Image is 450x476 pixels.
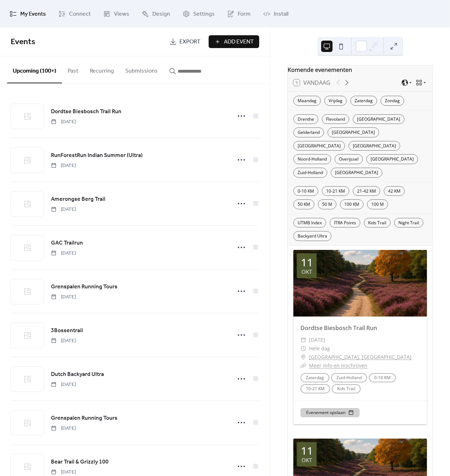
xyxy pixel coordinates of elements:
span: [DATE] [51,206,76,213]
div: [GEOGRAPHIC_DATA] [328,127,379,137]
div: [GEOGRAPHIC_DATA] [353,114,404,124]
span: GAC Trailrun [51,239,83,247]
div: Flevoland [322,114,349,124]
div: Drenthe [293,114,318,124]
a: Bear Trail & Grizzly 100 [51,457,109,467]
span: Design [152,9,170,20]
span: Dordtse Biesbosch Trail Run [51,108,121,116]
a: Dordtse Biesbosch Trail Run [51,107,121,116]
a: 3Bossentrail [51,326,83,335]
a: Install [258,3,294,25]
div: Komende evenementen [288,66,433,74]
div: 11 [301,257,313,268]
div: Night Trail [394,218,423,228]
a: Grenspalen Running Tours [51,414,117,423]
div: Overijssel [335,154,363,164]
span: My Events [20,9,46,20]
button: Submissions [120,56,163,83]
div: 100 M [367,199,388,209]
div: 10-21 KM [322,186,349,196]
button: Past [62,56,84,83]
div: Zaterdag [350,96,377,106]
div: 11 [301,445,313,456]
span: Grenspalen Running Tours [51,414,117,423]
a: Dutch Backyard Ultra [51,370,104,379]
div: 0-10 KM [293,186,318,196]
div: ​ [300,353,306,361]
button: Add Event [209,35,259,48]
span: [DATE] [51,162,76,169]
div: Gelderland [293,127,324,137]
button: Upcoming (100+) [7,56,62,83]
div: [GEOGRAPHIC_DATA] [331,168,382,178]
span: Amerongse Berg Trail [51,195,105,204]
button: Evenement opslaan [300,408,360,417]
a: Dordtse Biesbosch Trail Run [300,324,377,332]
span: Bear Trail & Grizzly 100 [51,458,109,466]
span: [DATE] [51,293,76,301]
div: okt [302,457,312,463]
div: ​ [300,336,306,344]
div: [GEOGRAPHIC_DATA] [366,154,418,164]
div: Vrijdag [324,96,347,106]
span: Views [114,9,129,20]
span: [DATE] [309,336,325,344]
span: [DATE] [51,381,76,388]
div: 42 KM [384,186,405,196]
div: Kids Trail [364,218,391,228]
div: okt [302,269,312,274]
div: ​ [300,361,306,370]
span: [DATE] [51,250,76,257]
a: Meer info en inschrijven [309,362,367,369]
div: ITRA Points [330,218,360,228]
span: [DATE] [51,469,76,476]
a: Settings [177,3,220,25]
span: Settings [193,9,215,20]
button: Recurring [84,56,120,83]
a: Connect [53,3,96,25]
a: Grenspalen Running Tours [51,282,117,292]
span: RunForestRun Indian Summer (Ultra) [51,151,143,160]
span: Form [238,9,251,20]
span: [DATE] [51,337,76,345]
div: UTMB Index [293,218,326,228]
div: 50 KM [293,199,314,209]
a: Amerongse Berg Trail [51,195,105,204]
a: [GEOGRAPHIC_DATA], [GEOGRAPHIC_DATA] [309,353,412,361]
a: My Events [4,3,51,25]
div: ​ [300,344,306,353]
div: Zondag [381,96,404,106]
div: Backyard Ultra [293,231,331,241]
span: Hele dag [309,344,330,353]
span: Events [11,34,35,50]
span: Add Event [224,38,254,46]
div: Maandag [293,96,321,106]
span: 3Bossentrail [51,326,83,335]
div: Noord-Holland [293,154,331,164]
div: 100 KM [340,199,363,209]
a: RunForestRun Indian Summer (Ultra) [51,151,143,160]
span: Grenspalen Running Tours [51,283,117,291]
div: [GEOGRAPHIC_DATA] [349,141,400,151]
div: 50 M [318,199,336,209]
a: Design [136,3,176,25]
a: Export [164,35,206,48]
span: [DATE] [51,425,76,432]
span: Install [274,9,288,20]
span: Dutch Backyard Ultra [51,370,104,379]
a: GAC Trailrun [51,239,83,248]
span: [DATE] [51,118,76,126]
a: Views [98,3,135,25]
span: Export [179,38,200,46]
div: [GEOGRAPHIC_DATA] [293,141,345,151]
span: Connect [69,9,91,20]
div: Zuid-Holland [293,168,327,178]
a: Form [222,3,256,25]
div: 21-42 KM [353,186,380,196]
